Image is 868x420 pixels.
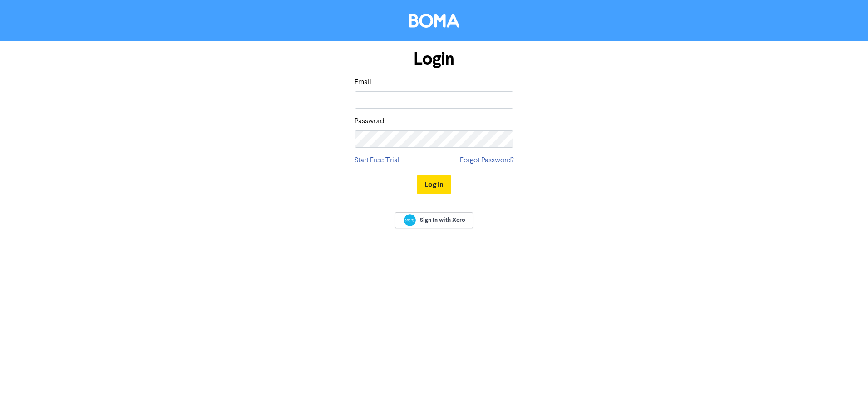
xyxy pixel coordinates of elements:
[417,175,451,194] button: Log In
[355,155,399,166] a: Start Free Trial
[409,14,459,28] img: BOMA Logo
[404,214,416,226] img: Xero logo
[420,216,465,224] span: Sign In with Xero
[355,116,384,127] label: Password
[355,49,513,70] h1: Login
[823,376,868,420] iframe: Chat Widget
[395,212,473,228] a: Sign In with Xero
[460,155,513,166] a: Forgot Password?
[355,77,371,88] label: Email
